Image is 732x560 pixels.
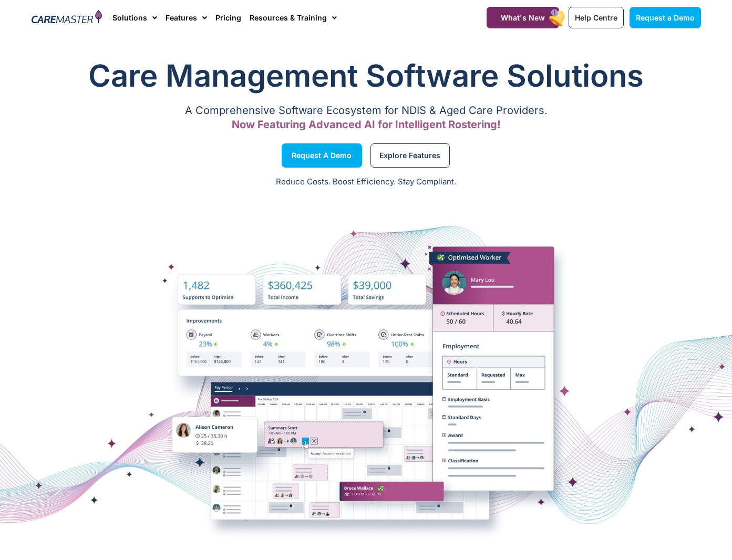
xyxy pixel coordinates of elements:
[487,7,559,28] a: What's New
[501,13,545,22] span: What's New
[292,153,352,158] span: Request a Demo
[232,118,501,131] span: Now Featuring Advanced AI for Intelligent Rostering!
[282,143,362,168] a: Request a Demo
[630,7,701,28] a: Request a Demo
[370,143,450,168] a: Explore Features
[575,13,617,22] span: Help Centre
[32,10,102,26] img: CareMaster Logo
[379,153,440,158] span: Explore Features
[6,176,726,188] p: Reduce Costs. Boost Efficiency. Stay Compliant.
[569,7,624,28] a: Help Centre
[32,55,701,97] h1: Care Management Software Solutions
[636,13,695,22] span: Request a Demo
[32,107,701,114] p: A Comprehensive Software Ecosystem for NDIS & Aged Care Providers.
